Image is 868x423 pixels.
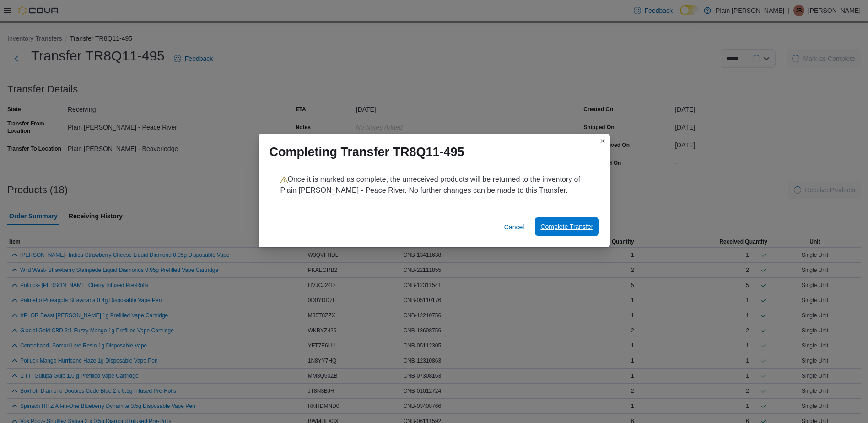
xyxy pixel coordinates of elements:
span: Cancel [504,222,524,232]
h1: Completing Transfer TR8Q11-495 [270,145,464,159]
button: Cancel [501,218,528,236]
button: Closes this modal window [597,136,608,146]
button: Complete Transfer [535,217,598,236]
p: Once it is marked as complete, the unreceived products will be returned to the inventory of Plain... [280,174,588,196]
span: Complete Transfer [540,222,593,231]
